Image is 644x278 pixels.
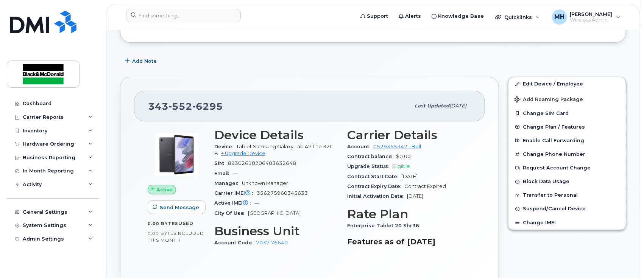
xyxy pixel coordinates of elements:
span: Add Note [132,57,157,65]
span: 0.00 Bytes [148,221,178,226]
span: [GEOGRAPHIC_DATA] [248,210,301,216]
div: Quicklinks [490,9,545,25]
span: Device [214,144,236,149]
h3: Business Unit [214,224,338,238]
a: Edit Device / Employee [508,77,626,91]
span: $0.00 [396,154,411,159]
span: 6295 [192,101,223,112]
span: 356275960345633 [257,190,308,196]
button: Add Note [120,54,163,68]
span: Quicklinks [504,14,532,20]
span: Account [348,144,374,149]
span: Alerts [405,12,421,20]
button: Transfer to Personal [508,188,626,202]
span: Wireless Admin [570,17,613,23]
span: Support [367,12,388,20]
div: Maria Hatzopoulos [547,9,626,25]
span: Send Message [160,204,199,211]
span: Account Code [214,240,256,245]
span: [DATE] [407,193,424,199]
span: — [233,171,238,176]
a: 0529355342 - Bell [374,144,421,149]
span: Manager [214,180,242,186]
span: SIM [214,160,228,166]
span: used [178,221,193,226]
button: Change Plan / Features [508,120,626,134]
h3: Carrier Details [348,128,472,142]
span: Carrier IMEI [214,190,257,196]
span: Add Roaming Package [515,96,583,104]
a: Alerts [393,9,426,24]
a: + Upgrade Device [221,151,265,156]
span: Last updated [415,103,449,109]
span: 343 [148,101,223,112]
span: included this month [148,230,204,243]
button: Send Message [148,200,206,214]
span: Initial Activation Date [348,193,407,199]
button: Enable Call Forwarding [508,134,626,148]
span: Eligible [393,163,410,169]
span: Suspend/Cancel Device [523,206,586,212]
h3: Device Details [214,128,338,142]
span: 89302610206403632648 [228,160,296,166]
span: Enterprise Tablet 20 Shr36 [348,223,424,228]
span: MH [554,12,564,22]
span: City Of Use [214,210,248,216]
button: Change Phone Number [508,148,626,161]
span: Knowledge Base [438,12,484,20]
span: Enable Call Forwarding [523,138,584,143]
button: Block Data Usage [508,175,626,188]
span: [PERSON_NAME] [570,11,613,17]
span: Active IMEI [214,200,254,206]
button: Change SIM Card [508,107,626,120]
span: Upgrade Status [348,163,393,169]
h3: Rate Plan [348,207,472,221]
img: image20231002-3703462-o8syn7.jpeg [154,132,199,177]
span: Contract Expired [405,183,446,189]
span: — [254,200,259,206]
span: Contract Expiry Date [348,183,405,189]
span: [DATE] [402,174,418,179]
button: Change IMEI [508,216,626,230]
span: Tablet Samsung Galaxy Tab A7 Lite 32GB [214,144,334,156]
span: Active [156,186,173,193]
button: Suspend/Cancel Device [508,202,626,216]
span: Unknown Manager [242,180,288,186]
button: Request Account Change [508,161,626,175]
span: 0.00 Bytes [148,231,176,236]
span: Contract Start Date [348,174,402,179]
span: Email [214,171,233,176]
span: [DATE] [449,103,466,109]
span: Contract balance [348,154,396,159]
a: Knowledge Base [426,9,489,24]
a: 7037.76640 [256,240,288,245]
span: 552 [168,101,192,112]
button: Add Roaming Package [508,91,626,107]
span: Change Plan / Features [523,124,585,130]
h3: Features as of [DATE] [348,237,472,246]
input: Find something... [126,9,241,22]
a: Support [355,9,393,24]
